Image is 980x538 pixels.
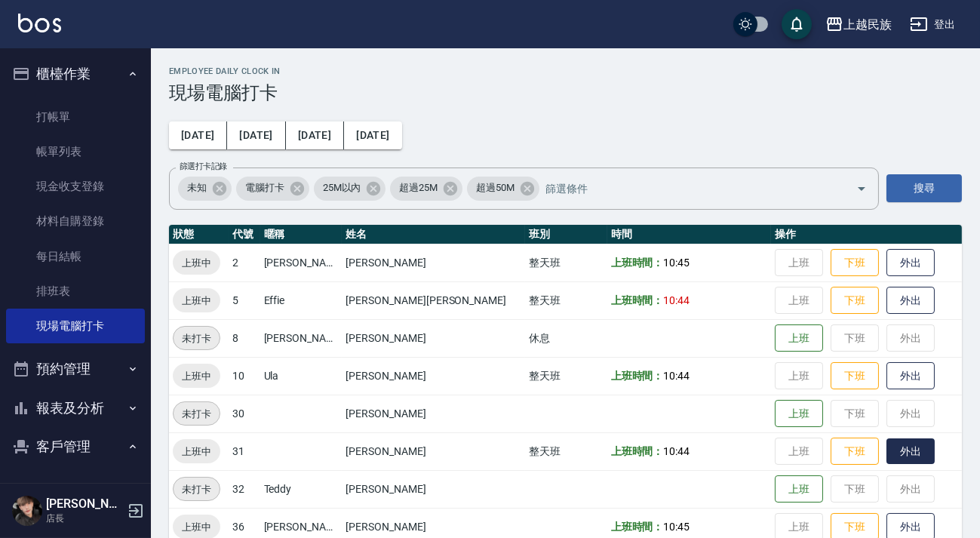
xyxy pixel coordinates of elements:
button: 預約管理 [6,349,145,389]
td: Ula [260,357,343,395]
td: Teddy [260,470,343,508]
h5: [PERSON_NAME] [46,496,123,512]
span: 上班中 [173,444,220,460]
b: 上班時間： [611,257,664,269]
img: Person [12,496,42,526]
div: 電腦打卡 [236,177,309,201]
img: Logo [18,14,61,32]
span: 未知 [178,180,216,195]
button: 上越民族 [819,9,898,40]
a: 每日結帳 [6,239,145,274]
td: 整天班 [525,244,607,281]
td: 5 [229,281,260,319]
button: 外出 [886,438,935,465]
button: 下班 [831,287,879,315]
a: 客戶列表 [6,472,145,507]
th: 班別 [525,225,607,244]
td: [PERSON_NAME] [342,470,524,508]
td: 2 [229,244,260,281]
td: [PERSON_NAME] [342,395,524,432]
button: 登出 [904,11,962,38]
td: 休息 [525,319,607,357]
span: 10:45 [663,257,690,269]
a: 打帳單 [6,100,145,134]
span: 未打卡 [174,481,220,497]
b: 上班時間： [611,445,664,457]
h2: Employee Daily Clock In [169,66,962,76]
button: Open [849,177,874,201]
a: 材料自購登錄 [6,204,145,238]
button: [DATE] [227,121,285,149]
div: 未知 [178,177,232,201]
td: Effie [260,281,343,319]
button: 客戶管理 [6,427,145,466]
b: 上班時間： [611,521,664,533]
b: 上班時間： [611,294,664,306]
span: 25M以內 [314,180,370,195]
button: [DATE] [286,121,344,149]
td: 31 [229,432,260,470]
button: [DATE] [344,121,401,149]
td: 8 [229,319,260,357]
a: 排班表 [6,274,145,309]
button: 下班 [831,249,879,277]
td: 10 [229,357,260,395]
th: 暱稱 [260,225,343,244]
span: 10:44 [663,445,690,457]
td: 30 [229,395,260,432]
span: 10:44 [663,370,690,382]
span: 電腦打卡 [236,180,293,195]
button: 下班 [831,362,879,390]
td: [PERSON_NAME] [342,319,524,357]
td: [PERSON_NAME] [260,244,343,281]
th: 狀態 [169,225,229,244]
span: 10:44 [663,294,690,306]
a: 帳單列表 [6,134,145,169]
button: 上班 [775,324,823,352]
th: 姓名 [342,225,524,244]
span: 超過50M [467,180,524,195]
h3: 現場電腦打卡 [169,82,962,103]
button: save [782,9,812,39]
button: 外出 [886,249,935,277]
button: 下班 [831,438,879,466]
div: 25M以內 [314,177,386,201]
p: 店長 [46,512,123,525]
span: 上班中 [173,519,220,535]
button: 櫃檯作業 [6,54,145,94]
input: 篩選條件 [542,175,830,201]
button: 外出 [886,287,935,315]
td: 整天班 [525,281,607,319]
b: 上班時間： [611,370,664,382]
div: 超過50M [467,177,539,201]
button: 上班 [775,475,823,503]
td: [PERSON_NAME] [342,244,524,281]
th: 操作 [771,225,962,244]
td: [PERSON_NAME] [342,357,524,395]
td: 整天班 [525,432,607,470]
div: 上越民族 [843,15,892,34]
td: [PERSON_NAME] [342,432,524,470]
th: 時間 [607,225,772,244]
button: 搜尋 [886,174,962,202]
td: [PERSON_NAME] [260,319,343,357]
td: 32 [229,470,260,508]
button: [DATE] [169,121,227,149]
a: 現場電腦打卡 [6,309,145,343]
th: 代號 [229,225,260,244]
a: 現金收支登錄 [6,169,145,204]
span: 未打卡 [174,406,220,422]
span: 未打卡 [174,330,220,346]
label: 篩選打卡記錄 [180,161,227,172]
div: 超過25M [390,177,462,201]
span: 超過25M [390,180,447,195]
span: 上班中 [173,293,220,309]
td: 整天班 [525,357,607,395]
td: [PERSON_NAME][PERSON_NAME] [342,281,524,319]
span: 上班中 [173,368,220,384]
button: 上班 [775,400,823,428]
button: 報表及分析 [6,389,145,428]
span: 上班中 [173,255,220,271]
button: 外出 [886,362,935,390]
span: 10:45 [663,521,690,533]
